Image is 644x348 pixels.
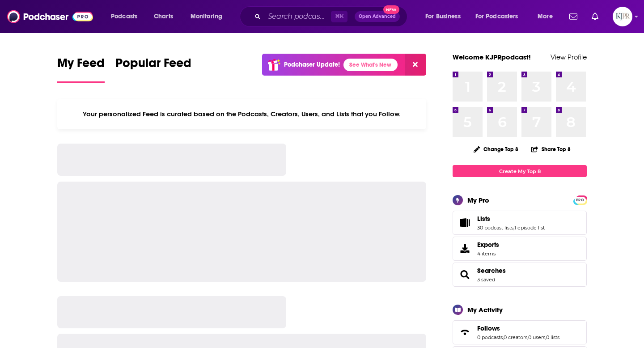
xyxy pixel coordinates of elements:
[566,9,581,24] a: Show notifications dropdown
[453,165,587,177] a: Create My Top 8
[503,334,504,340] span: ,
[477,241,499,249] span: Exports
[528,334,545,340] a: 0 users
[57,99,426,129] div: Your personalized Feed is curated based on the Podcasts, Creators, Users, and Lists that you Follow.
[264,9,331,24] input: Search podcasts, credits, & more...
[57,55,105,76] span: My Feed
[453,237,587,261] a: Exports
[115,55,191,76] span: Popular Feed
[343,59,398,71] a: See What's New
[477,324,559,332] a: Follows
[538,10,553,23] span: More
[477,215,545,223] a: Lists
[467,196,489,204] div: My Pro
[575,196,585,203] a: PRO
[456,216,474,229] a: Lists
[477,276,495,283] a: 3 saved
[331,11,347,22] span: ⌘ K
[477,324,500,332] span: Follows
[359,14,396,19] span: Open Advanced
[588,9,602,24] a: Show notifications dropdown
[477,250,499,257] span: 4 items
[453,263,587,287] span: Searches
[456,268,474,281] a: Searches
[477,215,490,223] span: Lists
[477,267,506,275] a: Searches
[575,197,585,204] span: PRO
[513,225,514,231] span: ,
[105,9,149,24] button: open menu
[191,10,222,23] span: Monitoring
[355,11,400,22] button: Open AdvancedNew
[248,6,416,27] div: Search podcasts, credits, & more...
[111,10,137,23] span: Podcasts
[425,10,461,23] span: For Business
[531,9,564,24] button: open menu
[419,9,472,24] button: open menu
[613,7,632,26] span: Logged in as KJPRpodcast
[453,320,587,344] span: Follows
[154,10,173,23] span: Charts
[184,9,234,24] button: open menu
[57,55,105,83] a: My Feed
[470,9,531,24] button: open menu
[545,334,546,340] span: ,
[551,53,587,61] a: View Profile
[477,334,503,340] a: 0 podcasts
[475,10,518,23] span: For Podcasters
[504,334,527,340] a: 0 creators
[613,7,632,26] img: User Profile
[468,144,524,155] button: Change Top 8
[284,61,340,68] p: Podchaser Update!
[467,306,503,314] div: My Activity
[456,242,474,255] span: Exports
[383,5,399,14] span: New
[531,140,571,158] button: Share Top 8
[477,225,513,231] a: 30 podcast lists
[527,334,528,340] span: ,
[546,334,559,340] a: 0 lists
[456,326,474,339] a: Follows
[7,8,93,25] img: Podchaser - Follow, Share and Rate Podcasts
[453,53,531,61] a: Welcome KJPRpodcast!
[148,9,178,24] a: Charts
[115,55,191,83] a: Popular Feed
[613,7,632,26] button: Show profile menu
[514,225,545,231] a: 1 episode list
[453,211,587,235] span: Lists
